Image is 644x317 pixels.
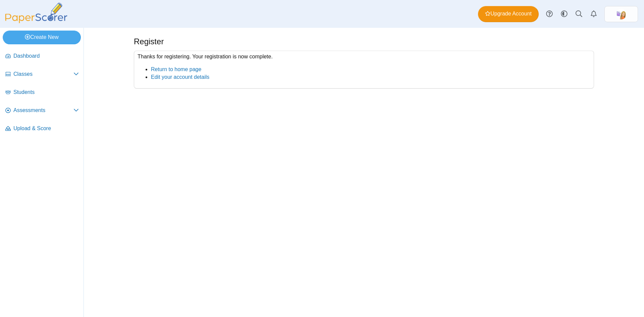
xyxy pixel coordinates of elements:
[13,125,79,132] span: Upload & Score
[3,103,82,119] a: Assessments
[151,74,209,80] a: Edit your account details
[586,7,601,21] a: Alerts
[478,6,539,22] a: Upgrade Account
[485,10,532,17] span: Upgrade Account
[3,85,82,101] a: Students
[13,70,73,78] span: Classes
[3,3,70,23] img: PaperScorer
[616,9,627,19] span: Kari Widener
[3,31,81,44] a: Create New
[604,6,638,22] a: ps.eUJfLuFo9NTgAjac
[3,18,70,24] a: PaperScorer
[13,107,73,114] span: Assessments
[616,9,627,19] img: ps.eUJfLuFo9NTgAjac
[3,48,82,64] a: Dashboard
[13,89,79,96] span: Students
[3,66,82,83] a: Classes
[3,121,82,137] a: Upload & Score
[13,52,79,60] span: Dashboard
[134,36,164,47] h1: Register
[134,51,594,89] div: Thanks for registering. Your registration is now complete.
[151,66,201,72] a: Return to home page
